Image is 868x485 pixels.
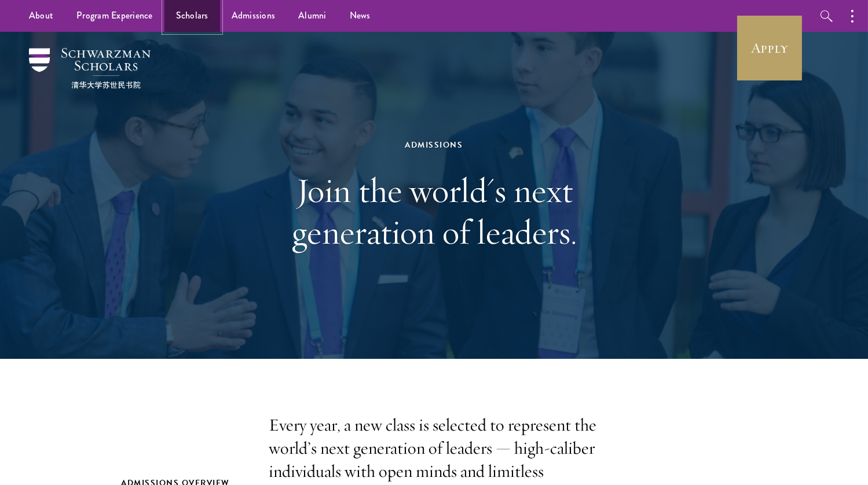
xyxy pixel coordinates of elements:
[29,48,151,89] img: Schwarzman Scholars
[235,170,634,253] h1: Join the world's next generation of leaders.
[737,16,802,80] a: Apply
[235,138,634,152] div: Admissions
